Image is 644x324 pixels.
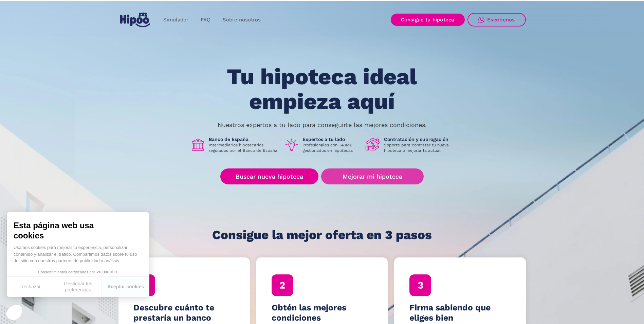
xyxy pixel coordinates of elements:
[133,303,235,323] h4: Descubre cuánto te prestaría un banco
[209,142,279,153] p: Intermediarios hipotecarios regulados por el Banco de España
[272,303,373,323] h4: Obtén las mejores condiciones
[384,136,454,142] h1: Contratación y subrogación
[409,303,511,323] h4: Firma sabiendo que eliges bien
[195,13,217,26] a: FAQ
[118,10,152,30] a: home
[384,142,454,153] p: Soporte para contratar tu nueva hipoteca o mejorar la actual
[467,13,526,26] a: Escríbenos
[217,13,267,26] a: Sobre nosotros
[302,142,360,153] p: Profesionales con +40M€ gestionados en hipotecas
[193,65,450,114] h1: Tu hipoteca ideal empieza aquí
[391,14,465,26] a: Consigue tu hipoteca
[321,168,423,184] a: Mejorar mi hipoteca
[212,228,432,242] h1: Consigue la mejor oferta en 3 pasos
[157,13,195,26] a: Simulador
[218,122,427,128] p: Nuestros expertos a tu lado para conseguirte las mejores condiciones.
[209,136,279,142] h1: Banco de España
[220,168,318,184] a: Buscar nueva hipoteca
[487,17,515,23] div: Escríbenos
[302,136,360,142] h1: Expertos a tu lado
